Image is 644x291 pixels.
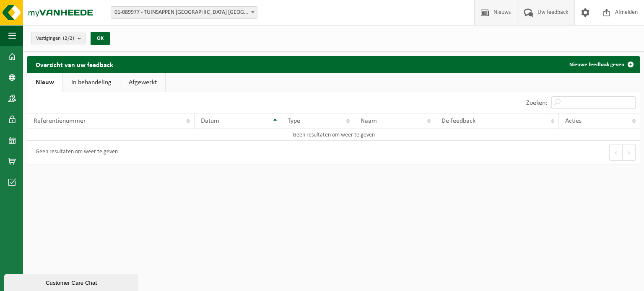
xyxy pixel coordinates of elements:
[201,118,219,124] span: Datum
[91,32,110,45] button: OK
[31,32,86,44] button: Vestigingen(2/2)
[623,144,636,161] button: Next
[27,56,122,72] h2: Overzicht van uw feedback
[526,100,547,106] label: Zoeken:
[609,144,623,161] button: Previous
[63,36,74,41] count: (2/2)
[563,56,639,73] a: Nieuwe feedback geven
[288,118,300,124] span: Type
[63,73,120,92] a: In behandeling
[27,129,640,141] td: Geen resultaten om weer te geven
[34,118,86,124] span: Referentienummer
[111,7,257,18] span: 01-089977 - TUINSAPPEN LOMBARTS CALVILLE - VOORMEZELE
[441,118,475,124] span: De feedback
[565,118,582,124] span: Acties
[120,73,165,92] a: Afgewerkt
[31,145,118,160] div: Geen resultaten om weer te geven
[4,273,140,291] iframe: chat widget
[111,6,257,19] span: 01-089977 - TUINSAPPEN LOMBARTS CALVILLE - VOORMEZELE
[27,73,62,92] a: Nieuw
[361,118,377,124] span: Naam
[36,32,74,45] span: Vestigingen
